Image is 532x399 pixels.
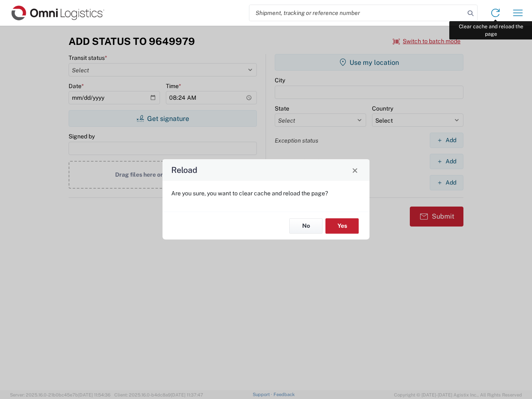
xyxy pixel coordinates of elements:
input: Shipment, tracking or reference number [249,5,465,21]
button: No [289,218,323,234]
h4: Reload [171,164,197,176]
button: Close [349,164,361,176]
button: Yes [325,218,359,234]
p: Are you sure, you want to clear cache and reload the page? [171,190,361,197]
